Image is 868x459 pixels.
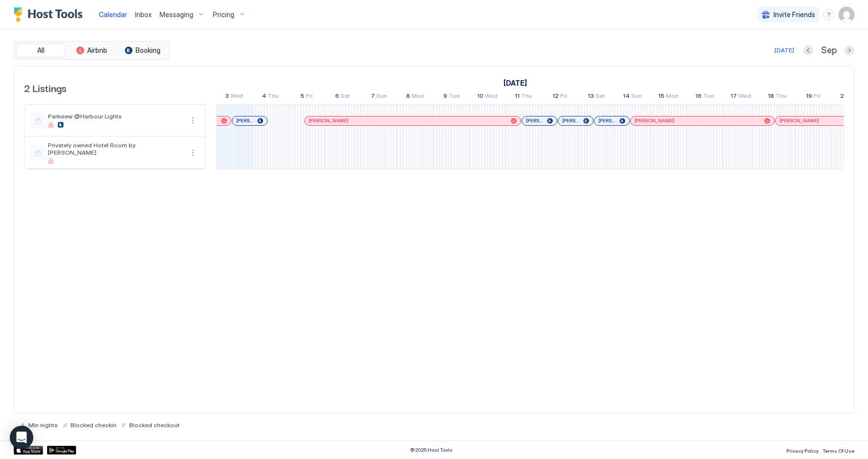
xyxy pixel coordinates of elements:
[803,90,823,104] a: September 19, 2025
[309,117,348,124] span: [PERSON_NAME]
[765,90,789,104] a: September 18, 2025
[550,90,570,104] a: September 12, 2025
[695,92,702,102] span: 16
[368,90,389,104] a: September 7, 2025
[658,92,664,102] span: 15
[14,446,43,455] a: App Store
[703,92,714,102] span: Tue
[560,92,567,102] span: Fri
[411,92,424,102] span: Mon
[306,92,313,102] span: Fri
[512,90,535,104] a: September 11, 2025
[333,90,352,104] a: September 6, 2025
[371,92,375,102] span: 7
[521,92,532,102] span: Thu
[666,92,679,102] span: Mon
[335,92,339,102] span: 6
[552,92,559,102] span: 12
[773,45,796,56] button: [DATE]
[187,115,199,126] button: More options
[187,147,199,159] div: menu
[14,41,169,60] div: tab-group
[376,92,387,102] span: Sun
[595,92,605,102] span: Sat
[268,92,279,102] span: Thu
[70,421,116,429] span: Blocked checkin
[562,117,579,124] span: [PERSON_NAME]
[526,117,543,124] span: [PERSON_NAME]
[262,92,266,102] span: 4
[623,92,630,102] span: 14
[187,115,199,126] div: menu
[404,90,427,104] a: September 8, 2025
[475,90,500,104] a: September 10, 2025
[259,90,281,104] a: September 4, 2025
[341,92,350,102] span: Sat
[410,447,453,453] span: © 2025 Host Tools
[845,46,854,55] button: Next month
[786,445,819,455] a: Privacy Policy
[406,92,410,102] span: 8
[823,9,835,21] div: menu
[838,90,861,104] a: September 20, 2025
[728,90,754,104] a: September 17, 2025
[598,117,616,124] span: [PERSON_NAME]
[213,10,234,19] span: Pricing
[776,92,787,102] span: Thu
[67,44,116,57] button: Airbnb
[635,117,674,124] span: [PERSON_NAME]
[768,92,774,102] span: 18
[48,141,183,156] span: Privately owned Hotel Room by [PERSON_NAME]
[656,90,681,104] a: September 15, 2025
[738,92,751,102] span: Wed
[99,10,127,19] span: Calendar
[47,446,76,455] a: Google Play Store
[774,10,815,19] span: Invite Friends
[300,92,304,102] span: 5
[620,90,644,104] a: September 14, 2025
[10,426,33,449] div: Open Intercom Messenger
[821,45,837,56] span: Sep
[779,117,819,124] span: [PERSON_NAME]
[839,7,854,23] div: User profile
[24,80,67,95] span: 2 Listings
[443,92,447,102] span: 9
[16,44,65,57] button: All
[441,90,462,104] a: September 9, 2025
[485,92,498,102] span: Wed
[99,9,127,20] a: Calendar
[631,92,642,102] span: Sun
[814,92,821,102] span: Fri
[822,448,854,454] span: Terms Of Use
[118,44,167,57] button: Booking
[477,92,483,102] span: 10
[187,147,199,159] button: More options
[501,76,529,90] a: September 1, 2025
[731,92,737,102] span: 17
[693,90,716,104] a: September 16, 2025
[129,421,180,429] span: Blocked checkout
[160,10,193,19] span: Messaging
[223,90,246,104] a: September 3, 2025
[230,92,243,102] span: Wed
[14,7,87,22] a: Host Tools Logo
[136,46,160,55] span: Booking
[449,92,459,102] span: Tue
[135,10,152,19] span: Inbox
[225,92,229,102] span: 3
[48,113,183,120] span: Parkview @Harbour Lights
[585,90,607,104] a: September 13, 2025
[236,117,253,124] span: [PERSON_NAME]
[87,46,107,55] span: Airbnb
[515,92,520,102] span: 11
[28,421,58,429] span: Min nights
[803,46,813,55] button: Previous month
[135,9,152,20] a: Inbox
[588,92,594,102] span: 13
[806,92,812,102] span: 19
[840,92,848,102] span: 20
[786,448,819,454] span: Privacy Policy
